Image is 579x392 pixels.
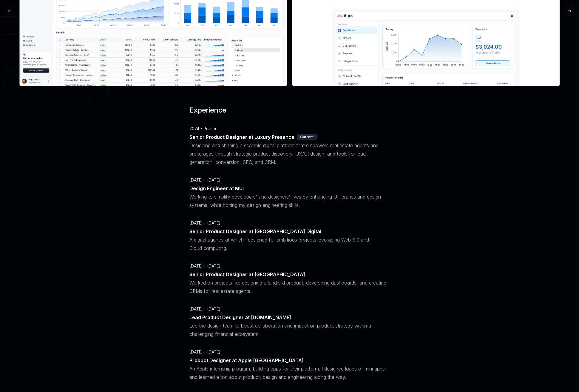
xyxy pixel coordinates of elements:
p: A digital agency at which I designed for ambitious projects leveraging Web 3.0 and Cloud computing. [189,236,390,252]
a: Product Designer at Apple [GEOGRAPHIC_DATA] [189,356,390,365]
h3: Experience [189,105,390,115]
p: Working to simplify developers' and designers' lives by enhancing UI libraries and design systems... [189,193,390,209]
p: [DATE] - [DATE] [189,262,390,270]
p: Design Engineer at MUI [189,184,244,193]
p: [DATE] - [DATE] [189,219,390,227]
p: Worked on projects like designing a landlord product, developing dashboards, and creating CRMs fo... [189,279,390,295]
p: Lead Product Designer at [DOMAIN_NAME] [189,313,291,322]
p: Senior Product Designer at Luxury Presence [189,133,294,141]
a: Design Engineer at MUI [189,184,390,193]
p: Led the design team to boost collaboration and impact on product strategy within a challenging fi... [189,322,390,338]
p: [DATE] - [DATE] [189,348,390,356]
p: [DATE] - [DATE] [189,305,390,313]
p: Designing and shaping a scalable digital platform that empowers real estate agents and brokerages... [189,141,390,166]
div: Current [297,134,317,140]
a: Senior Product Designer at [GEOGRAPHIC_DATA] [189,270,390,279]
a: Senior Product Designer at [GEOGRAPHIC_DATA] Digital [189,227,390,236]
a: Lead Product Designer at [DOMAIN_NAME] [189,313,390,322]
p: Senior Product Designer at [GEOGRAPHIC_DATA] [189,270,305,279]
p: 2024 - Present [189,124,390,133]
p: An Apple internship program, building apps for their platform. I designed loads of mini apps and ... [189,365,390,381]
p: [DATE] - [DATE] [189,176,390,184]
p: Senior Product Designer at [GEOGRAPHIC_DATA] Digital [189,227,321,236]
p: Product Designer at Apple [GEOGRAPHIC_DATA] [189,356,304,365]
